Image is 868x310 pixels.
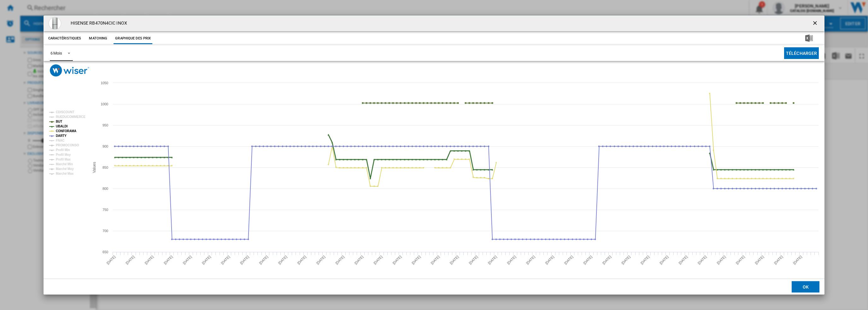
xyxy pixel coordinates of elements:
[601,255,612,265] tspan: [DATE]
[103,229,108,233] tspan: 700
[468,255,478,265] tspan: [DATE]
[56,153,71,156] tspan: Profil Moy
[697,255,707,265] tspan: [DATE]
[411,255,421,265] tspan: [DATE]
[449,255,459,265] tspan: [DATE]
[103,208,108,212] tspan: 750
[50,64,89,77] img: logo_wiser_300x94.png
[239,255,249,265] tspan: [DATE]
[67,20,127,26] h4: HISENSE RB470N4CIC INOX
[101,81,108,85] tspan: 1050
[182,255,192,265] tspan: [DATE]
[201,255,211,265] tspan: [DATE]
[56,139,64,142] tspan: FNAC
[525,255,536,265] tspan: [DATE]
[563,255,574,265] tspan: [DATE]
[125,255,135,265] tspan: [DATE]
[56,120,62,123] tspan: BUT
[809,17,822,30] button: getI18NText('BUTTONS.CLOSE_DIALOG')
[56,167,74,171] tspan: Marché Moy
[805,34,813,42] img: excel-24x24.png
[56,125,67,128] tspan: UBALDI
[47,33,83,44] button: Caractéristiques
[103,250,108,254] tspan: 650
[583,255,593,265] tspan: [DATE]
[106,255,116,265] tspan: [DATE]
[735,255,745,265] tspan: [DATE]
[114,33,152,44] button: Graphique des prix
[56,110,74,114] tspan: CDISCOUNT
[487,255,497,265] tspan: [DATE]
[335,255,345,265] tspan: [DATE]
[103,123,108,127] tspan: 950
[792,281,819,292] button: OK
[354,255,364,265] tspan: [DATE]
[792,255,803,265] tspan: [DATE]
[49,17,61,30] img: hisense_rb470n4cic_t2203027064942A_162726616.jpg
[84,33,112,44] button: Matching
[56,129,76,133] tspan: CONFORAMA
[92,162,96,173] tspan: Values
[754,255,765,265] tspan: [DATE]
[220,255,231,265] tspan: [DATE]
[56,115,85,119] tspan: RUEDUCOMMERCE
[56,162,73,166] tspan: Marché Min
[315,255,326,265] tspan: [DATE]
[258,255,269,265] tspan: [DATE]
[430,255,440,265] tspan: [DATE]
[544,255,555,265] tspan: [DATE]
[103,166,108,169] tspan: 850
[812,20,819,27] ng-md-icon: getI18NText('BUTTONS.CLOSE_DIALOG')
[44,15,825,295] md-dialog: Product popup
[784,47,819,59] button: Télécharger
[678,255,688,265] tspan: [DATE]
[56,143,79,147] tspan: PROMOCONSO
[640,255,650,265] tspan: [DATE]
[56,134,67,137] tspan: DARTY
[56,158,71,161] tspan: Profil Max
[103,144,108,148] tspan: 900
[103,187,108,190] tspan: 800
[163,255,173,265] tspan: [DATE]
[620,255,631,265] tspan: [DATE]
[50,51,62,56] div: 6 Mois
[773,255,783,265] tspan: [DATE]
[277,255,288,265] tspan: [DATE]
[56,172,74,175] tspan: Marché Max
[506,255,517,265] tspan: [DATE]
[56,148,70,152] tspan: Profil Min
[659,255,669,265] tspan: [DATE]
[144,255,154,265] tspan: [DATE]
[373,255,383,265] tspan: [DATE]
[716,255,726,265] tspan: [DATE]
[795,33,823,44] button: Télécharger au format Excel
[392,255,402,265] tspan: [DATE]
[101,102,108,106] tspan: 1000
[296,255,307,265] tspan: [DATE]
